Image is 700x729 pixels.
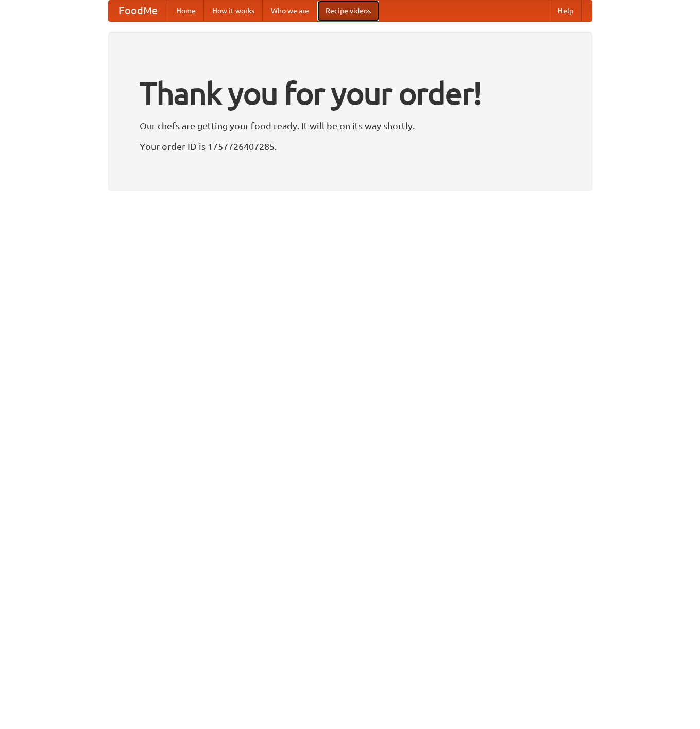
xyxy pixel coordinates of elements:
[263,1,317,21] a: Who we are
[550,1,582,21] a: Help
[317,1,379,21] a: Recipe videos
[204,1,263,21] a: How it works
[109,1,168,21] a: FoodMe
[168,1,204,21] a: Home
[140,118,561,133] p: Our chefs are getting your food ready. It will be on its way shortly.
[140,139,561,154] p: Your order ID is 1757726407285.
[140,69,561,118] h1: Thank you for your order!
